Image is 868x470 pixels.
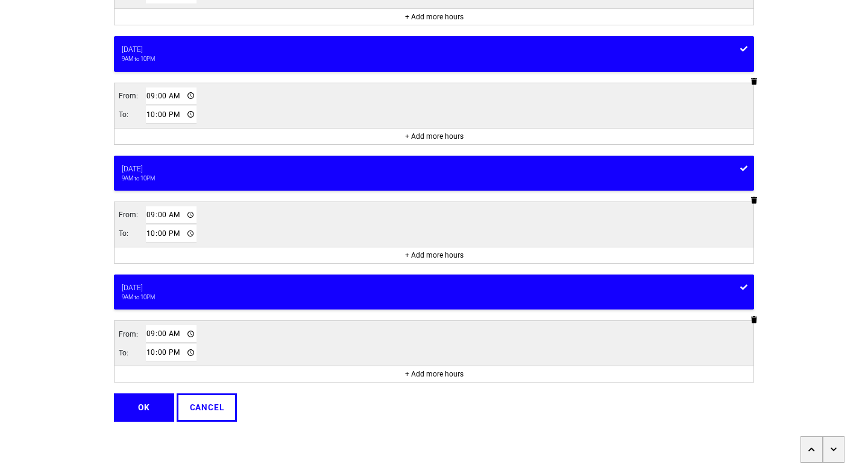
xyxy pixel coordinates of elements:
[177,393,237,421] button: CANCEL
[401,249,467,261] button: + Add more hours
[122,55,746,63] div: 9AM to 10PM
[114,393,174,421] button: OK
[118,87,145,106] td: From:
[118,224,145,243] td: To:
[401,368,467,380] button: + Add more hours
[401,130,467,142] button: + Add more hours
[118,106,145,124] td: To:
[122,174,746,183] div: 9AM to 10PM
[114,275,754,310] button: [DATE]9AM to 10PM
[122,164,746,174] div: [DATE]
[401,11,467,23] button: + Add more hours
[118,325,145,343] td: From:
[114,36,754,71] button: [DATE]9AM to 10PM
[122,293,746,302] div: 9AM to 10PM
[118,206,145,224] td: From:
[122,282,746,293] div: [DATE]
[118,343,145,362] td: To:
[114,156,754,191] button: [DATE]9AM to 10PM
[122,44,746,55] div: [DATE]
